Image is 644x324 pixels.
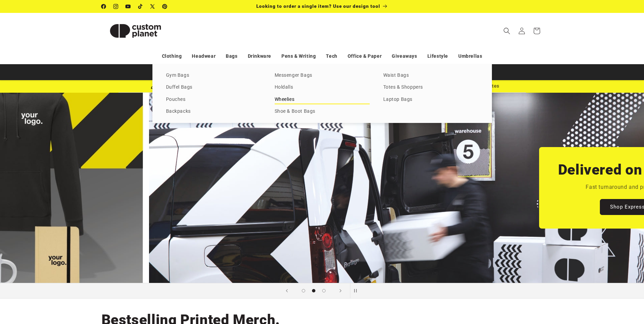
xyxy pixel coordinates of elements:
a: Tech [326,50,337,62]
button: Previous slide [279,283,294,298]
a: Headwear [192,50,216,62]
a: Custom Planet [99,13,172,49]
a: Clothing [162,50,182,62]
a: Shoe & Boot Bags [275,107,370,116]
a: Duffel Bags [166,83,261,92]
span: Looking to order a single item? Use our design tool [256,3,380,9]
button: Load slide 2 of 3 [309,286,319,296]
a: Office & Paper [348,50,382,62]
button: Load slide 1 of 3 [298,286,309,296]
summary: Search [499,23,514,38]
a: Lifestyle [427,50,448,62]
a: Giveaways [392,50,417,62]
a: Wheelies [275,95,370,104]
img: Custom Planet [102,16,169,46]
button: Pause slideshow [350,283,365,298]
a: Holdalls [275,83,370,92]
a: Bags [226,50,237,62]
a: Totes & Shoppers [383,83,478,92]
a: Waist Bags [383,71,478,80]
button: Next slide [333,283,348,298]
button: Load slide 3 of 3 [319,286,329,296]
a: Messenger Bags [275,71,370,80]
a: Backpacks [166,107,261,116]
a: Gym Bags [166,71,261,80]
a: Laptop Bags [383,95,478,104]
a: Umbrellas [458,50,482,62]
iframe: Chat Widget [610,291,644,324]
a: Drinkware [248,50,271,62]
a: Pouches [166,95,261,104]
a: Pens & Writing [281,50,316,62]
